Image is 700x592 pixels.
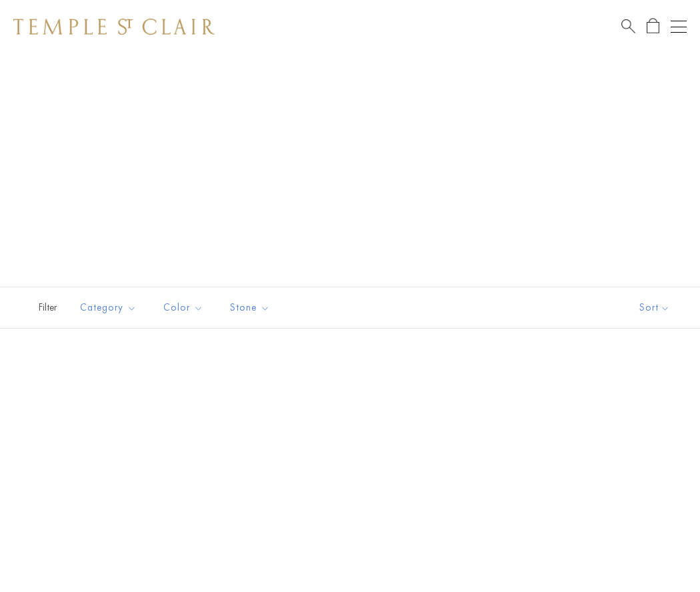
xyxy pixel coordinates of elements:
[73,299,147,316] span: Category
[220,293,280,323] button: Stone
[647,18,659,35] a: Open Shopping Bag
[153,293,213,323] button: Color
[609,287,700,328] button: Show sort by
[13,19,215,35] img: Temple St. Clair
[157,299,213,316] span: Color
[70,293,147,323] button: Category
[223,299,280,316] span: Stone
[671,19,687,35] button: Open navigation
[621,18,635,35] a: Search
